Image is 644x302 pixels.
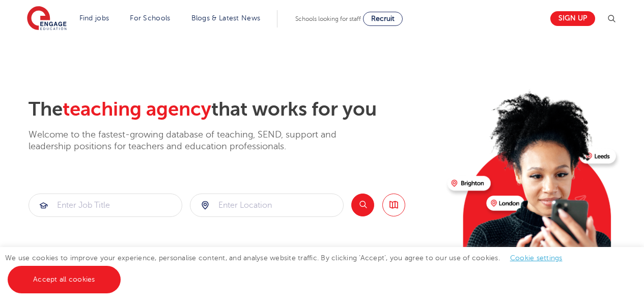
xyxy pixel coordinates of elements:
div: Submit [190,194,344,217]
a: For Schools [130,14,170,22]
input: Submit [29,194,182,216]
a: Accept all cookies [8,266,121,293]
p: Welcome to the fastest-growing database of teaching, SEND, support and leadership positions for t... [29,129,365,153]
div: Submit [29,194,182,217]
img: Engage Education [27,6,67,32]
a: Recruit [363,12,403,26]
span: We use cookies to improve your experience, personalise content, and analyse website traffic. By c... [5,254,573,283]
button: Search [351,194,374,216]
span: Recruit [371,15,395,22]
span: Schools looking for staff [295,15,361,22]
h2: The that works for you [29,98,439,121]
a: Blogs & Latest News [191,14,261,22]
a: Find jobs [79,14,109,22]
input: Submit [190,194,343,216]
a: Cookie settings [510,254,563,262]
a: Sign up [550,11,595,26]
span: teaching agency [63,98,211,120]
